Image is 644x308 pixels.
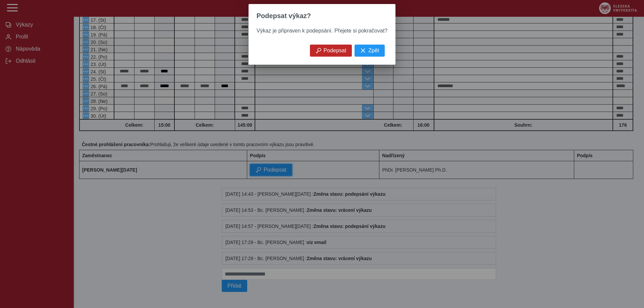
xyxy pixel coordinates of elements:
span: Zpět [368,48,379,54]
span: Podepsat výkaz? [257,12,311,20]
button: Podepsat [310,45,352,57]
span: Výkaz je připraven k podepsání. Přejete si pokračovat? [257,28,387,34]
span: Podepsat [324,48,346,54]
button: Zpět [355,45,385,57]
